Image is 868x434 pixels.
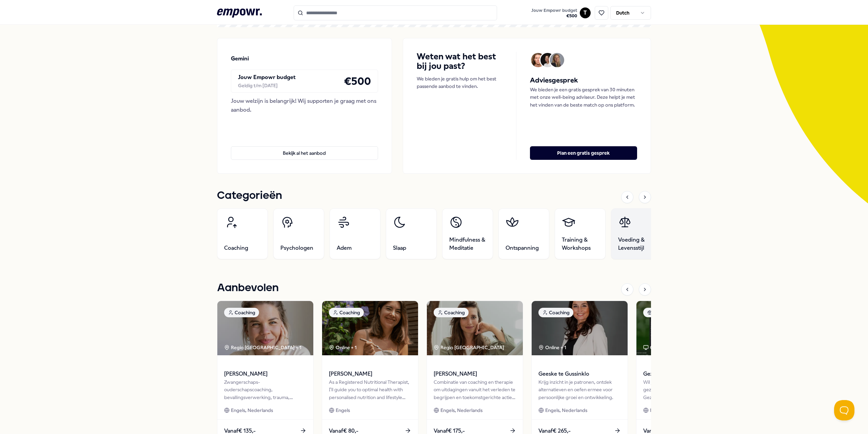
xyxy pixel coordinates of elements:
p: Jouw Empowr budget [238,73,296,82]
p: Gemini [231,54,249,63]
span: Voeding & Levensstijl [618,236,655,252]
button: Jouw Empowr budget€500 [530,6,578,20]
a: Ontspanning [498,208,549,259]
div: Online [643,344,664,351]
div: As a Registered Nutritional Therapist, I'll guide you to optimal health with personalised nutriti... [329,378,411,401]
div: Geldig t/m [DATE] [238,82,296,89]
h5: Adviesgesprek [530,75,637,86]
span: Jouw Empowr budget [531,8,577,13]
span: Engels [336,407,350,414]
div: Regio [GEOGRAPHIC_DATA] [434,344,505,351]
span: [PERSON_NAME] [434,370,516,378]
a: Adem [330,208,380,259]
a: Coaching [217,208,268,259]
span: Ontspanning [506,244,539,252]
div: Coaching [224,308,259,317]
div: Online + 1 [329,344,357,351]
span: [PERSON_NAME] [224,370,307,378]
span: Engels, Nederlands [440,407,482,414]
img: package image [322,301,418,355]
div: Zwangerschaps- ouderschapscoaching, bevallingsverwerking, trauma, (prik)angst & stresscoaching. [224,378,307,401]
div: Wil je weten hoe het écht met je gezondheid gaat? De Gezondheidscheck meet 18 biomarkers voor een... [643,378,726,401]
span: € 500 [531,13,577,19]
div: Regio [GEOGRAPHIC_DATA] + 1 [224,344,301,351]
div: Jouw welzijn is belangrijk! Wij supporten je graag met ons aanbod. [231,97,378,114]
button: Plan een gratis gesprek [530,146,637,160]
img: package image [427,301,523,355]
a: Bekijk al het aanbod [231,135,378,160]
img: package image [532,301,628,355]
div: Coaching [434,308,469,317]
div: Online + 1 [538,344,566,351]
h1: Categorieën [217,187,282,204]
span: Engels, Nederlands [231,407,273,414]
a: Mindfulness & Meditatie [442,208,493,259]
p: We bieden je gratis hulp om het best passende aanbod te vinden. [417,75,502,90]
div: Coaching [538,308,573,317]
img: package image [636,301,732,355]
span: Mindfulness & Meditatie [449,236,486,252]
div: Voeding & Levensstijl [643,308,704,317]
span: Coaching [224,244,248,252]
a: Voeding & Levensstijl [611,208,662,259]
a: Slaap [386,208,437,259]
p: We bieden je een gratis gesprek van 30 minuten met onze well-being adviseur. Deze helpt je met he... [530,86,637,109]
img: Avatar [540,53,555,67]
span: Psychologen [280,244,313,252]
button: T [580,7,591,18]
a: Psychologen [273,208,324,259]
h4: € 500 [344,73,371,90]
input: Search for products, categories or subcategories [294,5,497,20]
h1: Aanbevolen [217,280,279,297]
img: Avatar [550,53,564,67]
span: Engels, Nederlands [545,407,587,414]
span: [PERSON_NAME] [329,370,411,378]
span: Nederlands [650,407,675,414]
a: Jouw Empowr budget€500 [529,6,580,20]
button: Bekijk al het aanbod [231,146,378,160]
h4: Weten wat het best bij jou past? [417,52,502,71]
span: Geeske te Gussinklo [538,370,621,378]
iframe: Help Scout Beacon - Open [834,400,854,420]
div: Combinatie van coaching en therapie om uitdagingen vanuit het verleden te begrijpen en toekomstge... [434,378,516,401]
img: package image [217,301,313,355]
span: Gezondheidscheck Compleet [643,370,726,378]
div: Krijg inzicht in je patronen, ontdek alternatieven en oefen ermee voor persoonlijke groei en ontw... [538,378,621,401]
div: Coaching [329,308,364,317]
span: Training & Workshops [562,236,598,252]
span: Slaap [393,244,406,252]
span: Adem [337,244,352,252]
img: Avatar [531,53,545,67]
a: Training & Workshops [555,208,606,259]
